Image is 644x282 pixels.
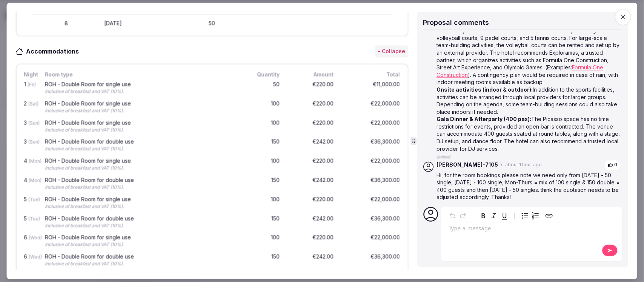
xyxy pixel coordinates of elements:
[29,158,41,164] span: (Mon)
[530,211,541,221] button: Numbered list
[28,101,38,106] span: (Sat)
[28,196,40,202] span: (Tue)
[244,233,281,250] div: 100
[45,101,237,106] div: ROH - Double Room for single use
[341,176,401,192] div: €36,300.00
[45,158,237,164] div: ROH - Double Room for single use
[499,211,510,221] button: Underline
[615,162,618,168] span: 0
[244,118,281,135] div: 100
[437,116,531,123] strong: Gala Dinner & Afterparty (400 pax):
[437,86,533,93] strong: Onsite activities (indoor & outdoor):
[437,64,603,78] a: Formula One Construction
[244,99,281,115] div: 100
[341,253,401,269] div: €36,300.00
[28,81,36,87] span: (Fri)
[45,81,237,87] div: ROH - Double Room for single use
[287,253,335,269] div: €242.00
[287,70,335,78] div: Amount
[45,139,237,144] div: ROH - Double Room for double use
[489,211,499,221] button: Italic
[446,222,602,238] div: editable markdown
[437,172,621,201] p: Hi, for the room bookings please note we need only from [DATE] - 50 single, [DATE] - 100 single, ...
[437,155,450,159] span: (edited)
[287,233,335,250] div: €220.00
[287,118,335,135] div: €220.00
[341,80,401,96] div: €11,000.00
[341,118,401,135] div: €22,000.00
[45,254,237,259] div: ROH - Double Room for double use
[22,118,37,135] div: 3
[45,196,237,202] div: ROH - Double Room for single use
[437,161,498,169] span: [PERSON_NAME]-7105
[22,214,37,230] div: 5
[341,99,401,115] div: €22,000.00
[244,80,281,96] div: 50
[287,157,335,173] div: €220.00
[341,214,401,230] div: €36,300.00
[244,253,281,269] div: 150
[22,157,37,173] div: 4
[341,138,401,154] div: €36,300.00
[45,216,237,221] div: ROH - Double Room for double use
[341,195,401,211] div: €22,000.00
[287,138,335,154] div: €242.00
[341,157,401,173] div: €22,000.00
[28,216,40,221] span: (Tue)
[22,80,37,96] div: 1
[177,19,247,27] div: 50
[244,176,281,192] div: 150
[22,253,37,269] div: 6
[244,70,281,78] div: Quantity
[22,70,37,78] div: Night
[287,80,335,96] div: €220.00
[45,88,237,95] div: Inclusive of breakfast and VAT (10%).
[29,177,41,183] span: (Mon)
[45,261,237,267] div: Inclusive of breakfast and VAT (10%).
[437,86,621,115] p: In addition to the sports facilities, activities can be arranged through local providers for larg...
[22,233,37,250] div: 6
[45,235,237,240] div: ROH - Double Room for single use
[31,19,101,27] div: 8
[520,211,530,221] button: Bulleted list
[29,254,42,260] span: (Wed)
[45,203,237,210] div: Inclusive of breakfast and VAT (10%).
[45,165,237,172] div: Inclusive of breakfast and VAT (10%).
[22,195,37,211] div: 5
[45,242,237,248] div: Inclusive of breakfast and VAT (10%).
[45,146,237,152] div: Inclusive of breakfast and VAT (10%).
[45,120,237,125] div: ROH - Double Room for single use
[28,139,40,145] span: (Sun)
[478,211,489,221] button: Bold
[437,153,450,160] button: (edited)
[244,195,281,211] div: 100
[375,46,408,58] button: - Collapse
[45,222,237,229] div: Inclusive of breakfast and VAT (10%).
[43,70,238,78] div: Room type
[287,99,335,115] div: €220.00
[287,195,335,211] div: €220.00
[45,177,237,182] div: ROH - Double Room for double use
[437,116,621,153] p: The Picasso space has no time restrictions for events, provided an open bar is contracted. The ve...
[505,162,542,168] span: about 1 hour ago
[104,19,174,27] div: [DATE]
[520,211,541,221] div: toggle group
[437,20,621,86] p: As mentioned, the resort offers extensive sports facilities, including 5 volleyball courts, 9 pad...
[22,176,37,192] div: 4
[287,176,335,192] div: €242.00
[341,70,401,78] div: Total
[29,235,42,241] span: (Wed)
[244,214,281,230] div: 150
[28,120,40,126] span: (Sun)
[423,18,489,26] span: Proposal comments
[604,160,621,170] button: 0
[244,157,281,173] div: 100
[341,233,401,250] div: €22,000.00
[23,47,86,56] h3: Accommodations
[45,127,237,133] div: Inclusive of breakfast and VAT (10%).
[22,99,37,115] div: 2
[500,162,503,168] span: •
[45,184,237,190] div: Inclusive of breakfast and VAT (10%).
[22,138,37,154] div: 3
[544,211,554,221] button: Create link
